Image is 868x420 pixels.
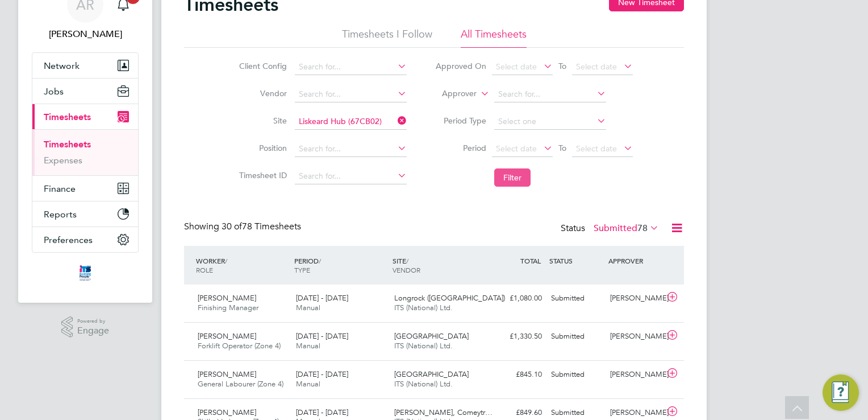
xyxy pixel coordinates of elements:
[296,293,348,303] span: [DATE] - [DATE]
[494,168,531,187] button: Filter
[32,176,138,201] button: Finance
[823,374,859,411] button: Engage Resource Center
[44,234,93,245] span: Preferences
[198,407,256,417] span: [PERSON_NAME]
[291,250,390,280] div: PERIOD
[394,369,469,379] span: [GEOGRAPHIC_DATA]
[236,170,287,180] label: Timesheet ID
[198,331,256,341] span: [PERSON_NAME]
[394,407,493,417] span: [PERSON_NAME], Comeytr…
[32,53,138,78] button: Network
[198,293,256,303] span: [PERSON_NAME]
[32,79,138,104] button: Jobs
[32,129,138,175] div: Timesheets
[296,407,348,417] span: [DATE] - [DATE]
[77,326,109,336] span: Engage
[606,250,665,271] div: APPROVER
[32,201,138,227] button: Reports
[61,316,110,338] a: Powered byEngage
[394,331,469,341] span: [GEOGRAPHIC_DATA]
[435,116,486,126] label: Period Type
[546,289,606,308] div: Submitted
[576,61,617,72] span: Select date
[295,87,407,102] input: Search for...
[342,27,432,48] li: Timesheets I Follow
[637,223,648,234] span: 78
[425,88,477,100] label: Approver
[296,303,320,312] span: Manual
[487,327,546,346] div: £1,330.50
[32,104,138,129] button: Timesheets
[594,223,659,234] label: Submitted
[184,221,303,233] div: Showing
[198,341,281,351] span: Forklift Operator (Zone 4)
[296,379,320,389] span: Manual
[193,250,291,280] div: WORKER
[319,256,321,265] span: /
[44,86,64,97] span: Jobs
[32,264,139,282] a: Go to home page
[487,289,546,308] div: £1,080.00
[44,60,80,71] span: Network
[494,114,606,130] input: Select one
[546,327,606,346] div: Submitted
[394,303,453,312] span: ITS (National) Ltd.
[606,289,665,308] div: [PERSON_NAME]
[606,327,665,346] div: [PERSON_NAME]
[295,59,407,75] input: Search for...
[32,227,138,252] button: Preferences
[222,221,301,232] span: 78 Timesheets
[295,168,407,184] input: Search for...
[576,143,617,154] span: Select date
[296,369,348,379] span: [DATE] - [DATE]
[44,183,76,194] span: Finance
[295,114,407,130] input: Search for...
[496,61,537,72] span: Select date
[198,369,256,379] span: [PERSON_NAME]
[44,155,82,166] a: Expenses
[555,59,570,73] span: To
[225,256,227,265] span: /
[198,303,258,312] span: Finishing Manager
[296,341,320,351] span: Manual
[546,250,606,271] div: STATUS
[393,265,420,274] span: VENDOR
[520,256,541,265] span: TOTAL
[196,265,213,274] span: ROLE
[394,379,453,389] span: ITS (National) Ltd.
[236,88,287,98] label: Vendor
[494,87,606,102] input: Search for...
[44,209,77,220] span: Reports
[394,293,505,303] span: Longrock ([GEOGRAPHIC_DATA])
[198,379,283,389] span: General Labourer (Zone 4)
[606,365,665,384] div: [PERSON_NAME]
[406,256,408,265] span: /
[236,143,287,153] label: Position
[44,112,91,122] span: Timesheets
[555,141,570,155] span: To
[487,365,546,384] div: £845.10
[435,143,486,153] label: Period
[496,143,537,154] span: Select date
[461,27,527,48] li: All Timesheets
[77,264,93,282] img: itsconstruction-logo-retina.png
[390,250,488,280] div: SITE
[295,141,407,157] input: Search for...
[561,221,661,237] div: Status
[236,61,287,71] label: Client Config
[222,221,242,232] span: 30 of
[394,341,453,351] span: ITS (National) Ltd.
[435,61,486,71] label: Approved On
[44,139,91,150] a: Timesheets
[77,316,109,326] span: Powered by
[32,27,139,41] span: Adam Roseveare
[296,331,348,341] span: [DATE] - [DATE]
[546,365,606,384] div: Submitted
[294,265,310,274] span: TYPE
[236,116,287,126] label: Site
